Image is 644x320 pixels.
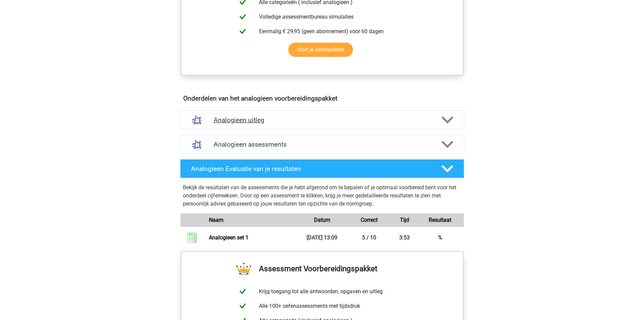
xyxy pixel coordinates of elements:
div: Datum [299,216,346,224]
h4: Analogieen Evaluatie van je resultaten [191,165,431,173]
a: assessments Analogieen assessments [177,135,467,154]
h4: Analogieen assessments [214,141,431,148]
a: Start je oefenpakket [288,43,353,57]
img: analogieen assessments [189,136,206,153]
div: Correct [345,216,393,224]
div: Resultaat [416,216,464,224]
h4: Analogieen uitleg [214,116,431,124]
p: Bekijk de resultaten van de assessments die je hebt afgerond om te bepalen of je optimaal voorber... [183,184,461,208]
div: Naam [204,216,298,224]
a: Analogieen set 1 [209,234,248,241]
h4: Onderdelen van het analogieen voorbereidingspakket [183,94,461,102]
a: uitleg Analogieen uitleg [177,110,467,129]
img: analogieen uitleg [189,111,206,129]
a: Analogieen Evaluatie van je resultaten [177,159,467,178]
div: Tijd [393,216,416,224]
